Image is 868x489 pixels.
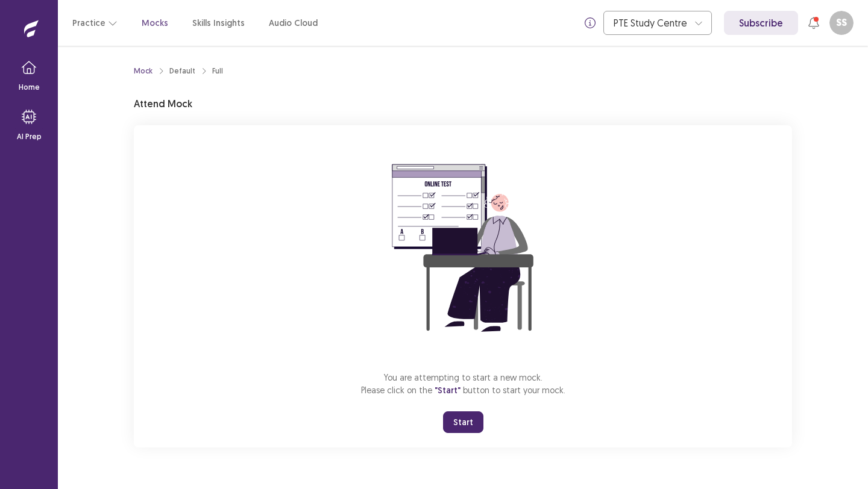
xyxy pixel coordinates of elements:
a: Mock [134,66,153,76]
a: Mocks [142,17,168,30]
p: Home [19,82,40,93]
a: Subscribe [724,11,798,35]
div: Full [212,66,223,76]
div: Default [169,66,195,76]
button: Practice [72,12,118,34]
p: Attend Mock [134,96,192,111]
img: attend-mock [354,140,571,357]
button: SS [829,11,854,35]
p: You are attempting to start a new mock. Please click on the button to start your mock. [361,371,565,397]
div: PTE Study Centre [614,11,688,34]
p: AI Prep [17,131,42,142]
a: Audio Cloud [269,17,318,30]
button: info [579,12,601,34]
button: Start [443,411,483,433]
span: "Start" [435,385,461,396]
a: Skills Insights [192,17,245,30]
nav: breadcrumb [134,66,223,76]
